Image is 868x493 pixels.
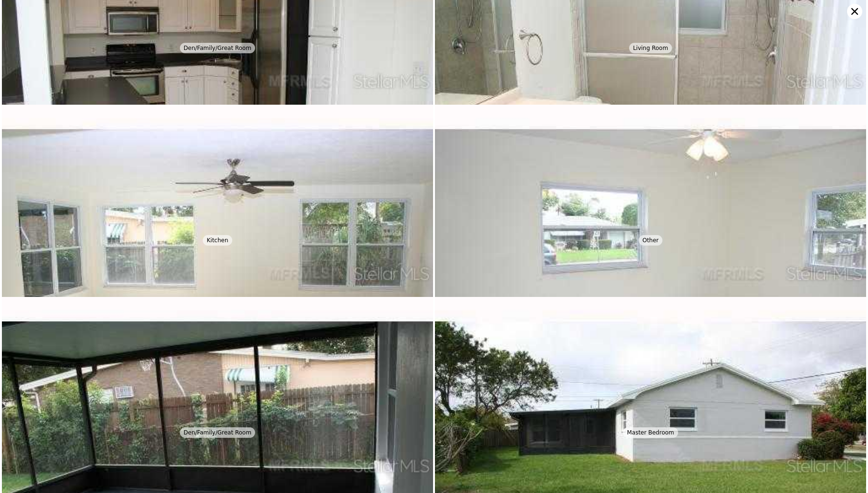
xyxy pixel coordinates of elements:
[2,105,433,442] img: Den/Family/Great Room
[629,43,672,53] div: Living Room
[180,427,255,438] div: Den/Family/Great Room
[180,43,255,53] div: Den/Family/Great Room
[435,105,866,442] img: Master Bedroom
[639,235,662,246] div: Other
[623,427,678,438] div: Master Bedroom
[203,235,232,246] div: Kitchen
